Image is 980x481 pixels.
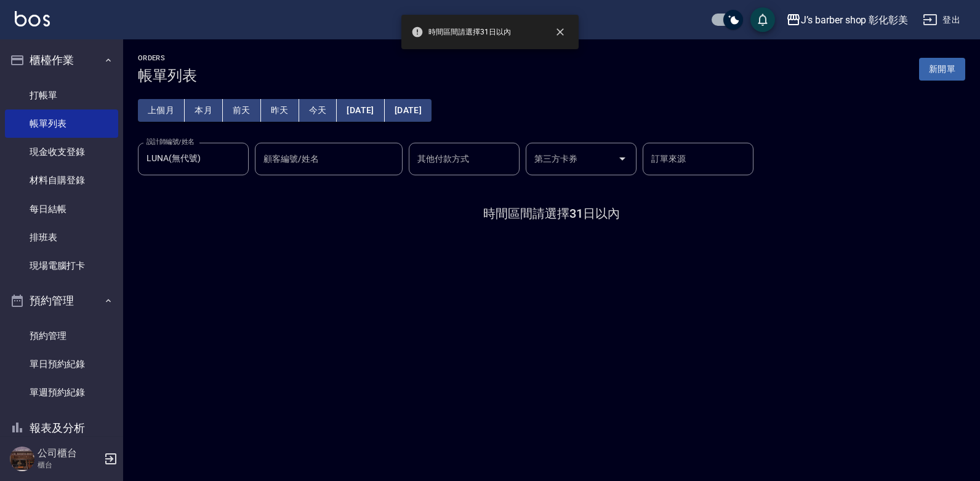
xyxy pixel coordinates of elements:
a: 每日結帳 [5,195,118,223]
button: 上個月 [138,99,185,122]
p: 櫃台 [38,459,100,471]
button: 昨天 [261,99,299,122]
img: Logo [15,11,50,26]
span: 時間區間請選擇31日以內 [411,26,511,38]
a: 新開單 [919,63,965,74]
a: 打帳單 [5,81,118,109]
button: 櫃檯作業 [5,44,118,76]
button: 預約管理 [5,285,118,317]
button: 前天 [223,99,261,122]
button: 報表及分析 [5,412,118,444]
button: [DATE] [337,99,384,122]
h2: ORDERS [138,54,197,62]
h5: 公司櫃台 [38,447,100,459]
div: J’s barber shop 彰化彰美 [801,12,908,28]
button: Open [612,149,632,169]
button: save [750,7,775,32]
label: 設計師編號/姓名 [147,137,195,146]
button: 登出 [918,9,965,31]
button: 本月 [185,99,223,122]
h4: 時間區間請選擇31日以內 [138,206,965,221]
h3: 帳單列表 [138,67,197,84]
a: 現金收支登錄 [5,138,118,166]
a: 單週預約紀錄 [5,378,118,407]
a: 現場電腦打卡 [5,252,118,280]
a: 帳單列表 [5,109,118,138]
button: 今天 [299,99,337,122]
button: 新開單 [919,58,965,81]
button: J’s barber shop 彰化彰美 [781,7,913,33]
a: 單日預約紀錄 [5,350,118,378]
a: 排班表 [5,223,118,252]
a: 材料自購登錄 [5,166,118,194]
img: Person [10,447,34,471]
button: [DATE] [385,99,432,122]
a: 預約管理 [5,322,118,350]
button: close [547,18,574,46]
